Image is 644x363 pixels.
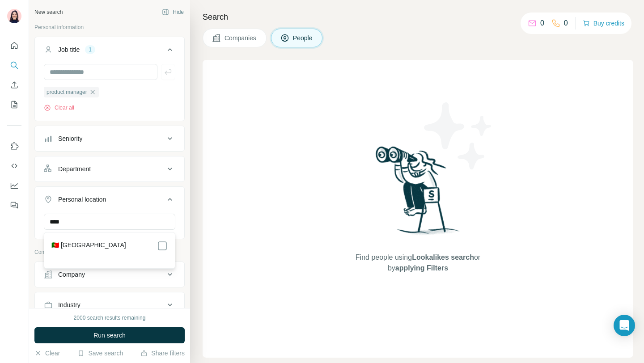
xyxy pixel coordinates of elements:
span: Run search [93,331,126,340]
span: product manager [47,88,87,96]
button: Use Surfe API [7,158,21,174]
div: Department [58,165,91,173]
button: Seniority [35,128,184,149]
button: Hide [156,5,190,19]
p: Company information [34,248,185,256]
h4: Search [203,11,633,23]
p: 0 [564,18,568,29]
button: Quick start [7,38,21,54]
div: Industry [58,300,80,309]
p: 0 [540,18,544,29]
button: Personal location [35,189,184,214]
button: Dashboard [7,177,21,194]
button: Enrich CSV [7,77,21,93]
button: Job title1 [35,39,184,64]
div: Seniority [58,134,82,143]
div: Company [58,270,85,279]
div: 1 [85,46,95,54]
button: Company [35,264,184,285]
button: Buy credits [583,17,624,30]
button: Feedback [7,197,21,213]
div: New search [34,8,63,16]
span: People [293,34,314,42]
button: Clear [34,349,60,358]
div: Personal location [58,195,106,204]
img: Avatar [7,9,21,23]
button: Share filters [140,349,185,358]
span: Lookalikes search [412,253,474,261]
button: Department [35,158,184,180]
div: Open Intercom Messenger [614,315,635,336]
img: Surfe Illustration - Woman searching with binoculars [372,144,465,244]
span: applying Filters [395,264,448,272]
button: Industry [35,294,184,316]
div: Job title [58,45,80,54]
label: 🇵🇹 [GEOGRAPHIC_DATA] [51,241,126,251]
p: Personal information [34,23,185,31]
button: Save search [77,349,123,358]
button: Run search [34,327,185,343]
span: Find people using or by [346,252,489,274]
img: Surfe Illustration - Stars [418,96,499,176]
button: Use Surfe on LinkedIn [7,138,21,154]
span: Companies [225,34,257,42]
button: My lists [7,97,21,113]
div: 2000 search results remaining [74,314,146,322]
button: Clear all [44,104,74,112]
button: Search [7,57,21,73]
